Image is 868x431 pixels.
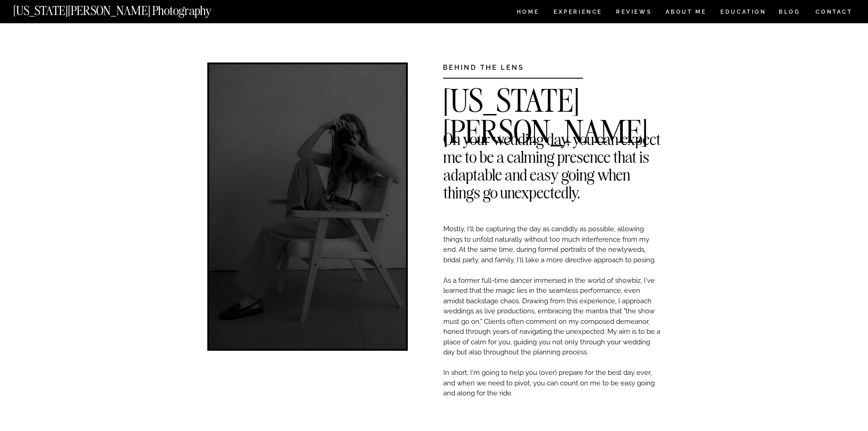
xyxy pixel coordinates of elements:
[443,62,555,69] h3: BEHIND THE LENS
[665,9,707,17] a: ABOUT ME
[554,9,601,17] a: Experience
[719,9,767,17] a: EDUCATION
[13,5,242,12] a: [US_STATE][PERSON_NAME] Photography
[779,9,801,17] a: BLOG
[815,7,853,17] a: CONTACT
[616,9,650,17] a: REVIEWS
[443,85,661,99] h2: [US_STATE][PERSON_NAME]
[443,130,661,144] h2: On your wedding day, you can expect me to be a calming presence that is adaptable and easy going ...
[515,9,541,17] a: HOME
